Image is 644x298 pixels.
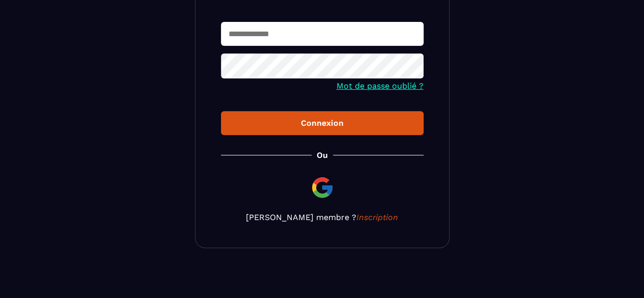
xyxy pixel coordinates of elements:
[221,212,424,222] p: [PERSON_NAME] membre ?
[317,150,328,160] p: Ou
[229,118,415,128] div: Connexion
[310,175,334,200] img: google
[221,111,424,135] button: Connexion
[337,81,424,91] a: Mot de passe oublié ?
[356,212,398,222] a: Inscription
